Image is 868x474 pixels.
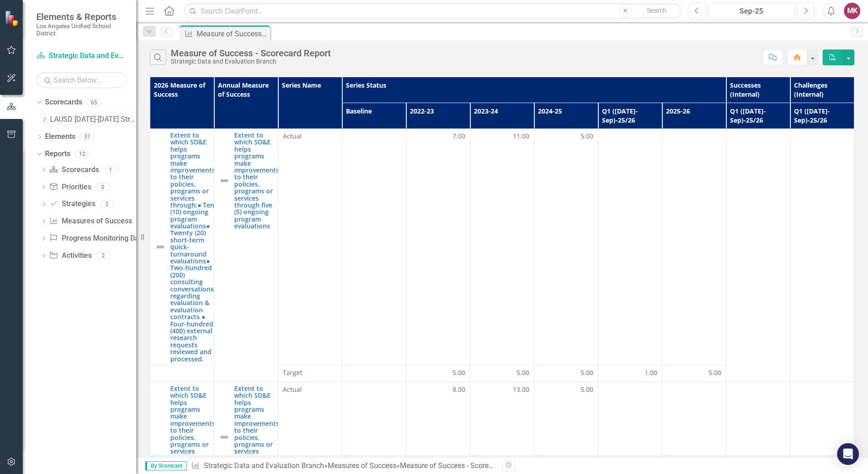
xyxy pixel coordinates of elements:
a: Priorities [49,182,91,193]
a: Strategies [49,199,95,209]
div: Sep-25 [711,6,792,17]
div: 12 [75,150,89,158]
div: » » [191,461,495,471]
div: Strategic Data and Evaluation Branch [171,58,331,65]
span: 8.00 [453,385,465,394]
td: Double-Click to Edit [406,129,470,365]
td: Double-Click to Edit [598,129,662,365]
td: Double-Click to Edit [662,129,726,365]
div: 2 [96,252,111,260]
td: Double-Click to Edit [790,129,854,382]
span: 7.00 [453,132,465,141]
a: Strategic Data and Evaluation Branch [36,51,127,61]
div: Measure of Success - Scorecard Report [171,48,331,58]
a: Elements [45,132,75,142]
span: Search [647,7,666,14]
span: 5.00 [709,368,721,377]
a: Extent to which SD&E helps programs make improvements to their policies, programs or services thr... [234,132,279,229]
td: Double-Click to Edit [662,365,726,382]
a: Strategic Data and Evaluation Branch [204,461,324,470]
td: Double-Click to Edit [278,129,342,365]
td: Double-Click to Edit Right Click for Context Menu [150,129,214,365]
img: Not Defined [219,432,230,443]
span: 5.00 [517,368,529,377]
a: Activities [49,251,91,261]
a: Extent to which SD&E helps programs make improvements to their policies, programs or services thr... [170,132,215,362]
a: Progress Monitoring Data [49,233,145,244]
span: 5.00 [581,385,593,394]
div: 37 [80,133,94,141]
input: Search ClearPoint... [184,3,682,19]
span: Target [283,368,337,377]
span: 11.00 [513,132,529,141]
a: Scorecards [49,165,99,175]
span: 1.00 [645,368,657,377]
small: Los Angeles Unified School District [36,22,127,37]
div: 1 [104,166,118,173]
td: Double-Click to Edit [342,365,406,382]
td: Double-Click to Edit [534,129,598,365]
a: LAUSD [DATE]-[DATE] Strategic Plan [50,114,136,125]
td: Double-Click to Edit [534,365,598,382]
a: Reports [45,149,70,159]
span: 5.00 [453,368,465,377]
td: Double-Click to Edit [726,129,790,382]
button: MK [844,3,860,19]
button: Sep-25 [708,3,795,19]
td: Double-Click to Edit [278,365,342,382]
a: Scorecards [45,97,82,108]
input: Search Below... [36,72,127,88]
div: 65 [87,99,101,106]
div: 2 [100,200,114,208]
a: Measures of Success [49,216,132,227]
span: 5.00 [581,132,593,141]
div: Measure of Success - Scorecard Report [400,461,525,470]
img: ClearPoint Strategy [5,10,20,26]
span: 13.00 [513,385,529,394]
span: By Scorecard [145,461,187,470]
td: Double-Click to Edit [470,365,534,382]
div: Open Intercom Messenger [837,443,859,465]
span: 5.00 [581,368,593,377]
a: Measures of Success [328,461,396,470]
div: 0 [96,183,110,191]
td: Double-Click to Edit [342,129,406,365]
div: Measure of Success - Scorecard Report [197,28,268,39]
img: Not Defined [155,242,166,252]
img: Not Defined [219,175,230,186]
td: Double-Click to Edit [470,129,534,365]
button: Search [634,5,680,17]
span: Actual [283,132,337,141]
td: Double-Click to Edit [406,365,470,382]
td: Double-Click to Edit Right Click for Context Menu [214,129,278,382]
span: Actual [283,385,337,394]
span: Elements & Reports [36,11,127,22]
td: Double-Click to Edit [598,365,662,382]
